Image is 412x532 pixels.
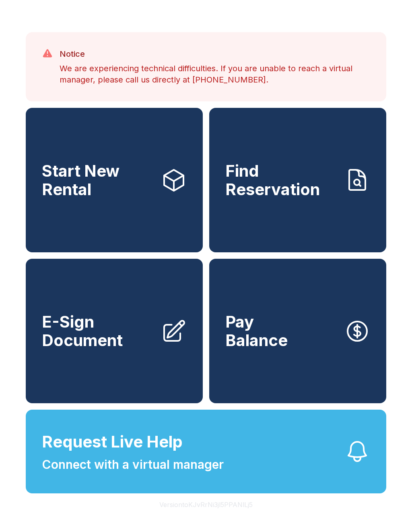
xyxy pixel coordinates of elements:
[26,259,203,403] a: E-Sign Document
[26,410,386,493] button: Request Live HelpConnect with a virtual manager
[42,162,154,198] span: Start New Rental
[225,313,288,349] span: Pay Balance
[209,259,386,403] button: PayBalance
[42,430,183,454] span: Request Live Help
[225,162,338,198] span: Find Reservation
[42,313,154,349] span: E-Sign Document
[209,108,386,252] a: Find Reservation
[26,108,203,252] a: Start New Rental
[60,48,370,60] div: Notice
[60,63,370,85] div: We are experiencing technical difficulties. If you are unable to reach a virtual manager, please ...
[42,456,224,474] span: Connect with a virtual manager
[153,493,259,516] button: VersiontoKJvRrNi3jl5PPANlLj5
